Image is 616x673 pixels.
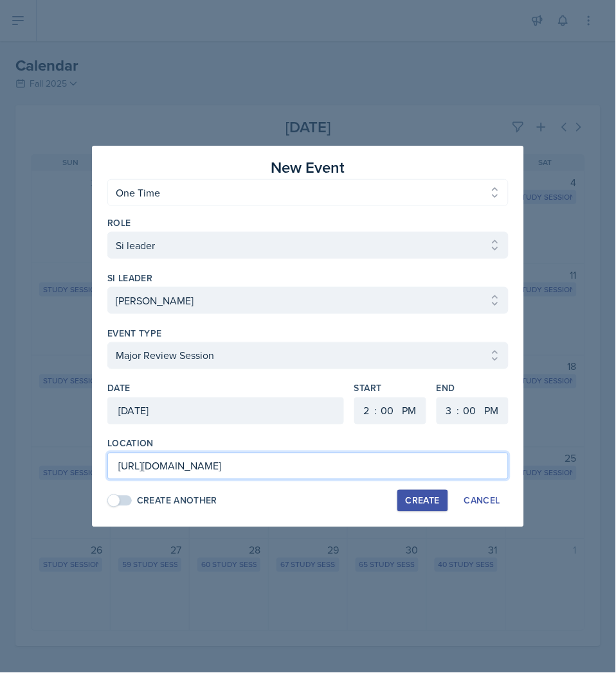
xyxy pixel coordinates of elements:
label: si leader [107,272,152,284]
label: End [437,382,509,395]
div: Cancel [464,496,500,506]
label: Event Type [107,327,162,340]
input: Enter location [107,453,509,480]
h3: New Event [271,156,345,179]
button: Cancel [456,490,509,512]
label: Date [107,382,130,395]
label: Start [354,382,426,395]
div: Create Another [137,494,217,508]
label: Role [107,216,131,229]
button: Create [397,490,448,512]
div: : [375,403,377,419]
label: Location [107,437,154,450]
div: : [457,403,460,419]
div: Create [406,496,440,506]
